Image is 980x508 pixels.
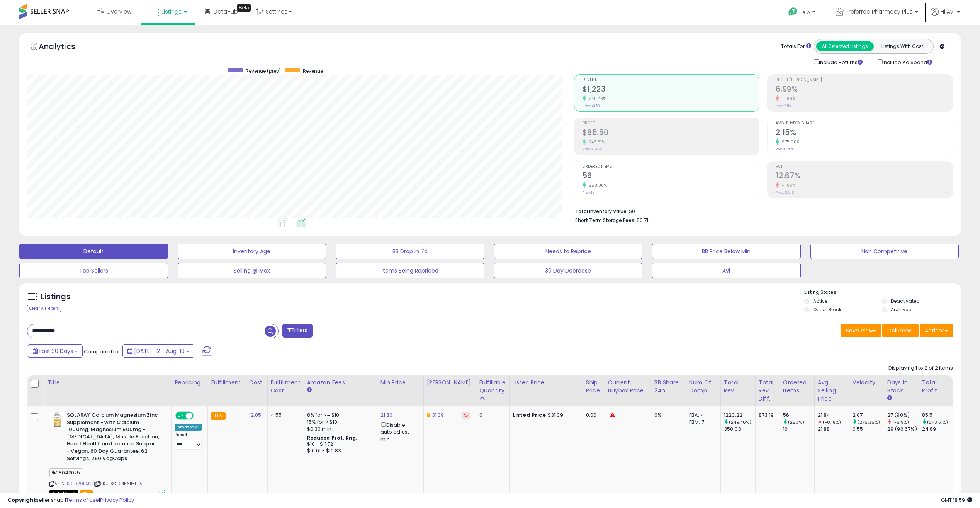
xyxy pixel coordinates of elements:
[307,426,371,433] div: $0.30 min
[887,327,912,334] span: Columns
[211,378,242,387] div: Fulfillment
[100,496,134,504] a: Privacy Policy
[246,68,281,74] span: Revenue (prev)
[887,426,919,433] div: 29 (96.67%)
[781,43,811,50] div: Totals For
[175,432,202,450] div: Preset:
[583,78,759,82] span: Revenue
[307,441,371,448] div: $10 - $11.72
[804,289,961,296] p: Listing States:
[783,426,814,433] div: 16
[307,387,312,394] small: Amazon Fees.
[94,481,142,487] span: | SKU: SOL045611-FBA
[432,411,444,419] a: 31.39
[66,496,99,504] a: Terms of Use
[922,378,950,395] div: Total Profit
[583,104,600,108] small: Prev: $350
[49,412,65,427] img: 41XQIxdGoRL._SL40_.jpg
[494,263,643,278] button: 30 Day Decrease
[654,378,683,395] div: BB Share 24h.
[818,426,849,433] div: 21.88
[892,419,909,425] small: (-6.9%)
[84,348,119,355] span: Compared to:
[853,426,884,433] div: 0.55
[175,424,202,431] div: Amazon AI
[841,324,881,337] button: Save View
[49,468,82,477] span: 08042025
[122,344,194,358] button: [DATE]-12 - Aug-10
[788,7,798,17] i: Get Help
[65,481,93,487] a: B00020I0JG
[808,58,872,66] div: Include Returns
[39,347,73,355] span: Last 30 Days
[19,244,168,259] button: Default
[608,378,648,395] div: Current Buybox Price
[479,412,503,419] div: 0
[941,8,955,15] span: Hi Avi
[282,324,313,338] button: Filters
[176,413,186,419] span: ON
[776,78,953,82] span: Profit [PERSON_NAME]
[513,412,577,419] div: $31.39
[776,171,953,182] h2: 12.67%
[776,128,953,138] h2: 2.15%
[249,411,262,419] a: 12.05
[846,8,913,15] span: Preferred Pharmacy Plus
[729,419,751,425] small: (249.46%)
[427,378,473,387] div: [PERSON_NAME]
[586,182,607,188] small: 250.00%
[782,1,823,25] a: Help
[583,165,759,169] span: Ordered Items
[853,378,881,387] div: Velocity
[28,344,83,358] button: Last 30 Days
[583,147,603,152] small: Prev: $24.89
[891,306,912,313] label: Archived
[583,121,759,126] span: Profit
[788,419,804,425] small: (250%)
[922,426,953,433] div: 24.89
[178,263,326,278] button: Selling @ Max
[80,490,93,497] span: FBA
[873,41,931,51] button: Listings With Cost
[48,378,168,387] div: Title
[575,208,628,215] b: Total Inventory Value:
[178,244,326,259] button: Inventory Age
[779,182,795,188] small: -1.86%
[41,292,71,302] h5: Listings
[303,68,323,74] span: Revenue
[583,190,594,195] small: Prev: 16
[783,378,811,395] div: Ordered Items
[513,378,579,387] div: Listed Price
[19,263,168,278] button: Top Sellers
[8,497,134,504] div: seller snap | |
[872,58,944,66] div: Include Ad Spend
[776,85,953,95] h2: 6.99%
[779,139,800,145] small: 975.00%
[336,244,484,259] button: BB Drop in 7d
[823,419,841,425] small: (-0.18%)
[887,412,919,419] div: 27 (90%)
[106,8,131,15] span: Overview
[800,9,810,15] span: Help
[175,378,204,387] div: Repricing
[214,8,238,15] span: DataHub
[586,378,601,395] div: Ship Price
[776,121,953,126] span: Avg. Buybox Share
[816,41,874,51] button: All Selected Listings
[39,41,90,54] h5: Analytics
[380,411,393,419] a: 21.80
[689,419,715,426] div: FBM: 7
[776,165,953,169] span: ROI
[724,426,755,433] div: 350.03
[779,96,795,102] small: -1.69%
[813,306,841,313] label: Out of Stock
[858,419,880,425] small: (276.36%)
[586,96,606,102] small: 249.46%
[336,263,484,278] button: Items Being Repriced
[931,8,960,25] a: Hi Avi
[583,85,759,95] h2: $1,223
[818,378,846,403] div: Avg Selling Price
[759,412,774,419] div: 873.19
[922,412,953,419] div: 85.5
[49,490,78,497] span: All listings that are currently out of stock and unavailable for purchase on Amazon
